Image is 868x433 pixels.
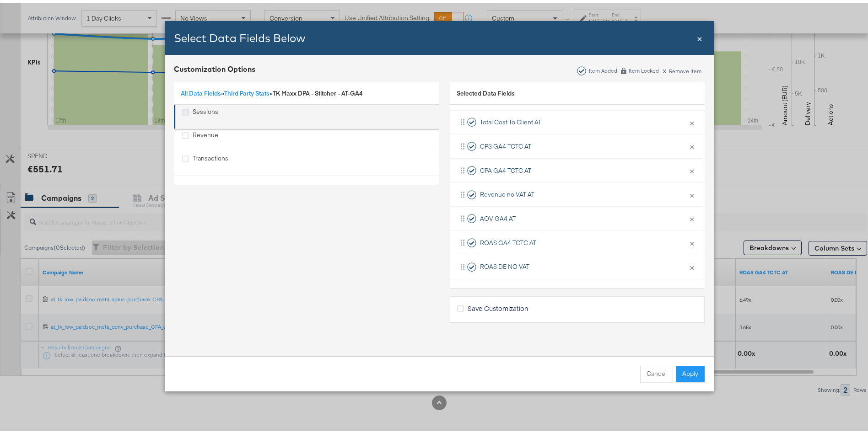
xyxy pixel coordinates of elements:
div: Transactions [182,151,228,170]
span: Select Data Fields Below [174,28,305,42]
button: × [686,110,698,129]
div: Remove Item [662,64,702,72]
span: AOV GA4 AT [480,212,516,220]
span: ROAS DE NO VAT [480,260,529,268]
span: » [181,86,224,95]
div: Close [697,29,702,42]
div: Revenue [193,128,218,147]
div: Transactions [193,151,228,170]
span: CPS GA4 TCTC AT [480,139,531,148]
button: × [686,206,698,225]
div: Bulk Add Locations Modal [165,18,714,389]
div: Revenue [182,128,218,147]
button: × [686,182,698,202]
span: Save Customization [468,301,528,310]
span: ROAS GA4 TCTC AT [480,236,536,245]
button: Apply [676,363,705,380]
span: × [697,29,702,41]
div: Sessions [182,105,218,123]
span: Selected Data Fields [457,86,515,99]
span: TK Maxx DPA - Stitcher - AT-GA4 [273,86,363,95]
div: Item Added [588,65,618,71]
div: Customization Options [174,61,255,72]
div: Sessions [193,105,218,123]
span: » [224,86,273,95]
button: × [686,158,698,177]
span: Revenue no VAT AT [480,187,534,196]
button: × [686,255,698,274]
a: All Data Fields [181,86,221,95]
div: Item Locked [628,65,659,71]
span: Total Cost To Client AT [480,115,541,124]
span: x [663,62,667,72]
span: CPA GA4 TCTC AT [480,164,531,172]
button: Cancel [640,363,673,380]
a: Third Party Stats [224,86,270,95]
button: × [686,134,698,153]
button: × [686,230,698,250]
